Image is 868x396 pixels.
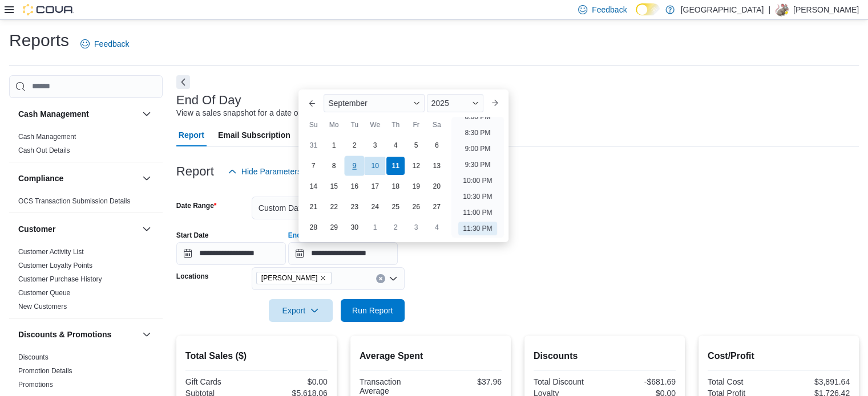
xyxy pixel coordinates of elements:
[386,198,405,216] div: day-25
[18,329,138,340] button: Discounts & Promotions
[18,303,67,311] a: New Customers
[18,380,53,389] span: Promotions
[18,353,49,361] a: Discounts
[140,222,154,236] button: Customer
[407,136,425,154] div: day-5
[360,377,429,395] div: Transaction Average
[352,305,393,316] span: Run Report
[176,272,209,281] label: Locations
[18,133,76,141] a: Cash Management
[427,177,446,195] div: day-20
[18,262,92,270] a: Customer Loyalty Points
[18,288,70,297] span: Customer Queue
[218,124,290,146] span: Email Subscription
[18,108,138,120] button: Cash Management
[534,377,603,386] div: Total Discount
[775,3,789,17] div: Hellen Gladue
[366,218,384,236] div: day-1
[18,366,72,375] span: Promotion Details
[433,377,502,386] div: $37.96
[320,275,326,281] button: Remove Aurora Cannabis from selection in this group
[176,201,217,210] label: Date Range
[325,218,343,236] div: day-29
[18,329,111,340] h3: Discounts & Promotions
[389,274,398,283] button: Open list of options
[23,4,74,15] img: Cova
[386,218,405,236] div: day-2
[407,198,425,216] div: day-26
[386,157,405,175] div: day-11
[18,223,138,235] button: Customer
[18,353,49,362] span: Discounts
[451,117,503,238] ul: Time
[486,94,504,112] button: Next month
[427,136,446,154] div: day-6
[607,377,676,386] div: -$681.69
[458,174,496,187] li: 10:00 PM
[708,349,850,363] h2: Cost/Profit
[407,116,425,134] div: Fr
[636,15,636,16] span: Dark Mode
[18,275,102,283] a: Customer Purchase History
[252,197,405,219] button: Custom Date
[241,166,301,177] span: Hide Parameters
[636,3,660,15] input: Dark Mode
[9,350,163,396] div: Discounts & Promotions
[366,177,384,195] div: day-17
[9,130,163,162] div: Cash Management
[176,165,214,178] h3: Report
[407,218,425,236] div: day-3
[176,93,241,107] h3: End Of Day
[18,197,131,206] span: OCS Transaction Submission Details
[261,272,318,284] span: [PERSON_NAME]
[325,177,343,195] div: day-15
[176,231,209,240] label: Start Date
[458,222,496,235] li: 11:30 PM
[176,107,344,119] div: View a sales snapshot for a date or date range.
[431,99,449,108] span: 2025
[140,107,154,121] button: Cash Management
[18,275,102,284] span: Customer Purchase History
[427,218,446,236] div: day-4
[140,172,154,185] button: Compliance
[223,160,306,183] button: Hide Parameters
[304,136,322,154] div: day-31
[303,135,447,238] div: September, 2025
[18,381,53,389] a: Promotions
[461,126,495,140] li: 8:30 PM
[304,116,322,134] div: Su
[94,38,129,50] span: Feedback
[259,377,328,386] div: $0.00
[325,157,343,175] div: day-8
[18,197,131,205] a: OCS Transaction Submission Details
[18,367,72,375] a: Promotion Details
[140,328,154,341] button: Discounts & Promotions
[680,3,764,17] p: [GEOGRAPHIC_DATA]
[325,136,343,154] div: day-1
[407,157,425,175] div: day-12
[304,157,322,175] div: day-7
[288,242,398,265] input: Press the down key to enter a popover containing a calendar. Press the escape key to close the po...
[341,299,405,322] button: Run Report
[345,218,364,236] div: day-30
[345,136,364,154] div: day-2
[360,349,502,363] h2: Average Spent
[185,349,328,363] h2: Total Sales ($)
[345,156,365,175] div: day-9
[781,377,850,386] div: $3,891.64
[427,94,483,112] div: Button. Open the year selector. 2025 is currently selected.
[427,116,446,134] div: Sa
[458,190,496,203] li: 10:30 PM
[708,377,777,386] div: Total Cost
[386,116,405,134] div: Th
[256,272,332,284] span: Aurora Cannabis
[325,198,343,216] div: day-22
[18,132,76,141] span: Cash Management
[18,261,92,270] span: Customer Loyalty Points
[324,94,424,112] div: Button. Open the month selector. September is currently selected.
[386,136,405,154] div: day-4
[376,274,385,283] button: Clear input
[76,32,134,55] a: Feedback
[18,173,138,184] button: Compliance
[592,4,627,15] span: Feedback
